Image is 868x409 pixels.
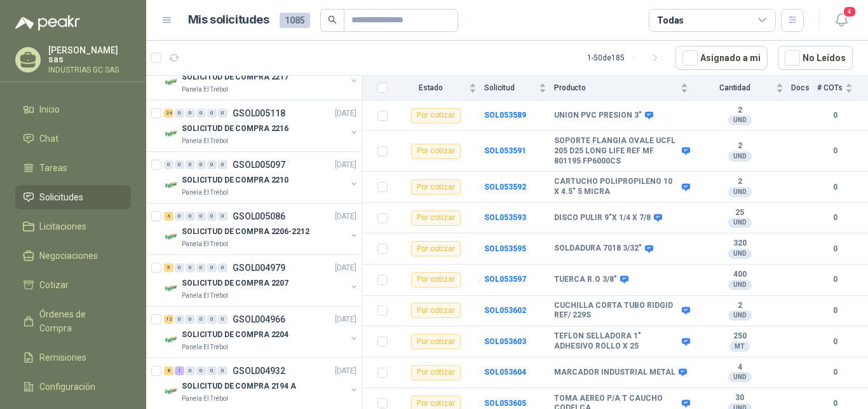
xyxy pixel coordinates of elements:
b: 0 [817,336,853,348]
div: UND [728,218,752,228]
p: [DATE] [335,159,356,171]
div: 0 [207,366,217,375]
a: 8 1 0 0 0 0 GSOL004932[DATE] Company LogoSOLICITUD DE COMPRA 2194 APanela El Trébol [164,363,359,404]
a: Remisiones [15,345,131,370]
b: 25 [696,208,783,218]
b: SOL053597 [484,275,526,284]
b: 0 [817,181,853,193]
div: UND [728,151,752,162]
a: 5 0 0 0 0 0 GSOL004979[DATE] Company LogoSOLICITUD DE COMPRA 2207Panela El Trébol [164,260,359,301]
b: MARCADOR INDUSTRIAL METAL [554,368,675,378]
p: [DATE] [335,211,356,223]
p: SOLICITUD DE COMPRA 2194 A [182,380,296,392]
div: UND [728,249,752,259]
p: Panela El Trébol [182,239,228,249]
p: GSOL004979 [233,263,285,272]
span: Configuración [39,380,95,394]
b: SOPORTE FLANGIA OVALE UCFL 205 D25 LONG LIFE REF MF 801195 FP6000CS [554,136,679,166]
a: SOL053589 [484,111,526,120]
span: Cantidad [696,83,773,92]
img: Company Logo [164,281,179,296]
p: GSOL005097 [233,160,285,169]
span: 1085 [280,13,310,28]
th: Cantidad [696,76,791,101]
p: SOLICITUD DE COMPRA 2207 [182,277,288,289]
div: Por cotizar [411,272,461,288]
p: GSOL005118 [233,109,285,118]
a: Licitaciones [15,214,131,239]
p: SOLICITUD DE COMPRA 2204 [182,329,288,341]
th: Solicitud [484,76,554,101]
p: Panela El Trébol [182,394,228,404]
a: SOL053603 [484,337,526,346]
img: Company Logo [164,229,179,244]
div: 0 [175,160,184,169]
p: Panela El Trébol [182,342,228,352]
a: SOL053592 [484,183,526,191]
div: Todas [657,13,684,27]
a: Configuración [15,375,131,399]
div: 0 [196,160,206,169]
b: 2 [696,141,783,151]
a: Órdenes de Compra [15,302,131,340]
div: 0 [207,263,217,272]
a: 12 0 0 0 0 0 GSOL004966[DATE] Company LogoSOLICITUD DE COMPRA 2204Panela El Trébol [164,312,359,352]
div: 0 [186,366,195,375]
div: 0 [196,109,206,118]
div: 12 [164,315,173,324]
div: UND [728,280,752,290]
div: 0 [196,315,206,324]
b: 0 [817,305,853,317]
b: 320 [696,239,783,249]
div: 0 [218,109,227,118]
a: Tareas [15,156,131,180]
div: 0 [186,263,195,272]
div: 0 [218,315,227,324]
div: 0 [207,109,217,118]
div: 0 [218,160,227,169]
span: # COTs [817,83,843,92]
a: SOL053605 [484,399,526,408]
b: CUCHILLA CORTA TUBO RIDGID REF/ 229S [554,301,679,321]
a: SOL053595 [484,244,526,253]
button: Asignado a mi [675,46,768,70]
p: [DATE] [335,365,356,377]
b: 2 [696,106,783,116]
div: 0 [186,109,195,118]
span: search [328,15,337,24]
div: UND [728,187,752,197]
div: 0 [186,315,195,324]
p: SOLICITUD DE COMPRA 2217 [182,71,288,83]
span: Cotizar [39,278,69,292]
div: UND [728,372,752,382]
p: SOLICITUD DE COMPRA 2210 [182,174,288,186]
span: 4 [843,6,857,18]
span: Licitaciones [39,219,86,233]
img: Company Logo [164,126,179,141]
a: 4 0 0 0 0 0 GSOL005086[DATE] Company LogoSOLICITUD DE COMPRA 2206-2212Panela El Trébol [164,209,359,249]
a: Solicitudes [15,185,131,209]
a: Chat [15,127,131,151]
div: 0 [186,160,195,169]
b: 2 [696,301,783,311]
div: Por cotizar [411,303,461,318]
b: SOL053591 [484,146,526,155]
div: 0 [186,212,195,221]
p: [DATE] [335,262,356,274]
a: SOL053593 [484,213,526,222]
span: Inicio [39,102,60,116]
th: Docs [791,76,817,101]
img: Company Logo [164,177,179,193]
b: 0 [817,109,853,121]
span: Órdenes de Compra [39,307,119,335]
a: Inicio [15,97,131,121]
p: SOLICITUD DE COMPRA 2216 [182,123,288,135]
a: SOL053602 [484,306,526,315]
h1: Mis solicitudes [188,11,269,29]
div: 0 [175,109,184,118]
div: 0 [175,315,184,324]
